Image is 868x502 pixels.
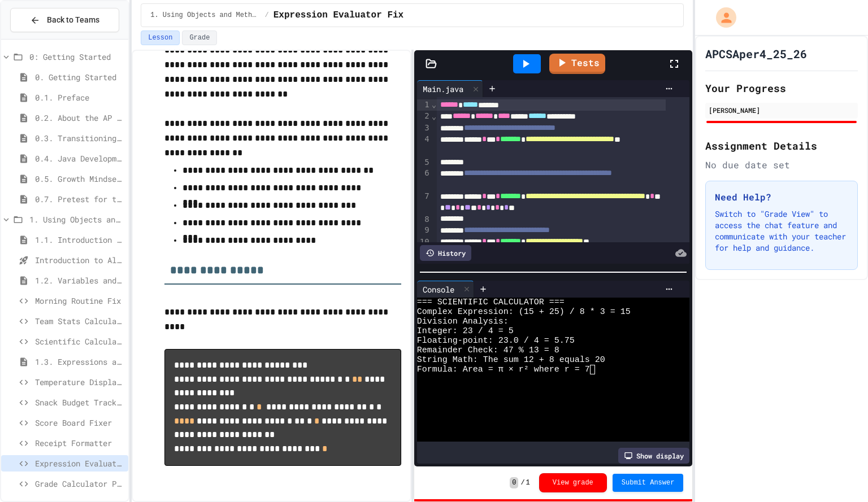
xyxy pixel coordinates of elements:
[417,355,605,365] span: String Math: The sum 12 + 8 equals 20
[35,193,124,205] span: 0.7. Pretest for the AP CSA Exam
[417,157,431,168] div: 5
[35,234,124,246] span: 1.1. Introduction to Algorithms, Programming, and Compilers
[141,30,180,45] button: Lesson
[431,112,437,121] span: Fold line
[417,346,559,355] span: Remainder Check: 47 % 13 = 8
[417,214,431,225] div: 8
[417,134,431,157] div: 4
[417,123,431,134] div: 3
[705,46,807,62] h1: APCSAper4_25_26
[704,5,739,30] div: My Account
[431,100,437,109] span: Fold line
[265,11,269,20] span: /
[35,457,124,469] span: Expression Evaluator Fix
[417,83,469,95] div: Main.java
[705,138,858,154] h2: Assignment Details
[35,396,124,408] span: Snack Budget Tracker
[417,326,514,336] span: Integer: 23 / 4 = 5
[417,99,431,111] div: 1
[417,168,431,191] div: 6
[417,111,431,122] div: 2
[417,283,460,295] div: Console
[417,191,431,214] div: 7
[613,474,684,492] button: Submit Answer
[417,298,565,307] span: === SCIENTIFIC CALCULATOR ===
[35,437,124,449] span: Receipt Formatter
[35,132,124,144] span: 0.3. Transitioning from AP CSP to AP CSA
[35,112,124,124] span: 0.2. About the AP CSA Exam
[10,8,119,32] button: Back to Teams
[35,295,124,307] span: Morning Routine Fix
[705,80,858,96] h2: Your Progress
[549,54,605,74] a: Tests
[539,473,607,492] button: View grade
[29,51,124,63] span: 0: Getting Started
[526,478,530,487] span: 1
[417,307,631,317] span: Complex Expression: (15 + 25) / 8 * 3 = 15
[35,356,124,368] span: 1.3. Expressions and Output [New]
[705,158,858,172] div: No due date set
[417,281,474,298] div: Console
[35,478,124,490] span: Grade Calculator Pro
[35,376,124,388] span: Temperature Display Fix
[618,448,689,464] div: Show display
[417,225,431,236] div: 9
[709,105,854,115] div: [PERSON_NAME]
[622,478,675,487] span: Submit Answer
[29,213,124,225] span: 1. Using Objects and Methods
[35,152,124,164] span: 0.4. Java Development Environments
[150,11,260,20] span: 1. Using Objects and Methods
[417,80,483,97] div: Main.java
[35,91,124,103] span: 0.1. Preface
[417,317,509,326] span: Division Analysis:
[274,8,403,22] span: Expression Evaluator Fix
[417,365,590,374] span: Formula: Area = π × r² where r = 7
[35,274,124,286] span: 1.2. Variables and Data Types
[420,245,471,261] div: History
[715,208,848,254] p: Switch to "Grade View" to access the chat feature and communicate with your teacher for help and ...
[510,477,518,488] span: 0
[417,336,575,346] span: Floating-point: 23.0 / 4 = 5.75
[715,190,848,204] h3: Need Help?
[35,173,124,185] span: 0.5. Growth Mindset and Pair Programming
[35,254,124,266] span: Introduction to Algorithms, Programming, and Compilers
[520,478,524,487] span: /
[35,417,124,429] span: Score Board Fixer
[417,237,431,248] div: 10
[35,335,124,347] span: Scientific Calculator
[35,71,124,83] span: 0. Getting Started
[47,14,99,26] span: Back to Teams
[35,315,124,327] span: Team Stats Calculator
[182,30,217,45] button: Grade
